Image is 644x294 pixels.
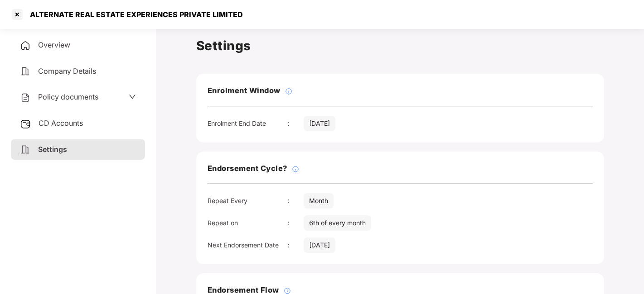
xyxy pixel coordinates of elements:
img: svg+xml;base64,PHN2ZyB4bWxucz0iaHR0cDovL3d3dy53My5vcmcvMjAwMC9zdmciIHdpZHRoPSIyNCIgaGVpZ2h0PSIyNC... [20,40,31,51]
div: [DATE] [304,237,335,253]
h3: Endorsement Cycle? [208,163,287,175]
div: : [288,240,304,250]
span: Overview [38,40,70,49]
img: svg+xml;base64,PHN2ZyBpZD0iSW5mb18tXzMyeDMyIiBkYXRhLW5hbWU9IkluZm8gLSAzMngzMiIgeG1sbnM9Imh0dHA6Ly... [285,88,292,95]
div: [DATE] [304,116,335,131]
div: Enrolment End Date [208,119,288,128]
div: Repeat on [208,218,288,228]
div: Repeat Every [208,196,288,206]
div: : [288,196,304,206]
div: : [288,119,304,128]
span: CD Accounts [39,119,83,128]
img: svg+xml;base64,PHN2ZyB4bWxucz0iaHR0cDovL3d3dy53My5vcmcvMjAwMC9zdmciIHdpZHRoPSIyNCIgaGVpZ2h0PSIyNC... [20,144,31,155]
div: Month [304,193,334,209]
h1: Settings [196,36,604,56]
img: svg+xml;base64,PHN2ZyB4bWxucz0iaHR0cDovL3d3dy53My5vcmcvMjAwMC9zdmciIHdpZHRoPSIyNCIgaGVpZ2h0PSIyNC... [20,92,31,103]
div: 6th of every month [304,215,371,231]
span: Settings [38,145,67,154]
h3: Enrolment Window [208,85,281,97]
div: Next Endorsement Date [208,240,288,250]
img: svg+xml;base64,PHN2ZyB4bWxucz0iaHR0cDovL3d3dy53My5vcmcvMjAwMC9zdmciIHdpZHRoPSIyNCIgaGVpZ2h0PSIyNC... [20,66,31,77]
span: down [129,93,136,100]
span: Policy documents [38,92,98,101]
div: : [288,218,304,228]
div: ALTERNATE REAL ESTATE EXPERIENCES PRIVATE LIMITED [24,10,243,19]
img: svg+xml;base64,PHN2ZyBpZD0iSW5mb18tXzMyeDMyIiBkYXRhLW5hbWU9IkluZm8gLSAzMngzMiIgeG1sbnM9Imh0dHA6Ly... [292,166,299,173]
span: Company Details [38,66,96,76]
img: svg+xml;base64,PHN2ZyB3aWR0aD0iMjUiIGhlaWdodD0iMjQiIHZpZXdCb3g9IjAgMCAyNSAyNCIgZmlsbD0ibm9uZSIgeG... [20,119,31,129]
